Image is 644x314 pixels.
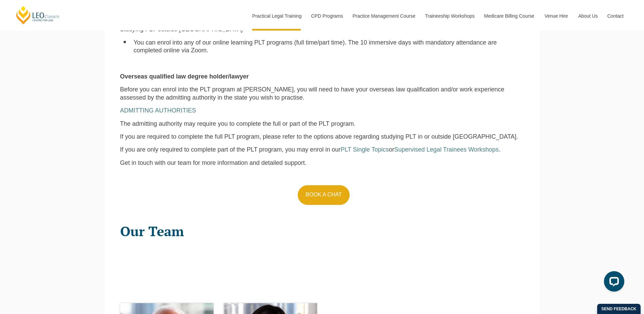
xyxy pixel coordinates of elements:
a: About Us [573,1,602,31]
a: CPD Programs [306,1,347,31]
a: PLT Single Topics [341,146,389,153]
a: BOOK A CHAT [298,185,349,205]
a: Medicare Billing Course [479,1,539,31]
a: Practice Management Course [348,1,420,31]
span: The admitting authority may require you to complete the full or part of the PLT program. [120,120,356,127]
span: Get in touch with our team for more information and detailed support. [120,159,307,166]
span: . [499,146,500,153]
span: Before you can enrol into the PLT program at [PERSON_NAME], you will need to have your overseas l... [120,86,504,101]
a: Practical Legal Training [247,1,306,31]
a: Contact [602,1,629,31]
a: ADMITTING AUTHORITIES [120,107,196,114]
iframe: LiveChat chat widget [599,268,627,297]
a: [PERSON_NAME] Centre for Law [15,5,60,25]
span: If you are only required to complete part of the PLT program, you may enrol in our [120,146,341,153]
span: If you are required to complete the full PLT program, please refer to the options above regarding... [120,133,518,140]
span: You can enrol into any of our online learning PLT programs (full time/part time). The 10 immersiv... [134,39,497,54]
span: or [389,146,394,153]
a: Traineeship Workshops [420,1,479,31]
strong: Overseas qualified law degree holder/lawyer [120,73,249,80]
span: Our Team [120,222,184,240]
a: Supervised Legal Trainees Workshops [394,146,499,153]
a: Venue Hire [539,1,573,31]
